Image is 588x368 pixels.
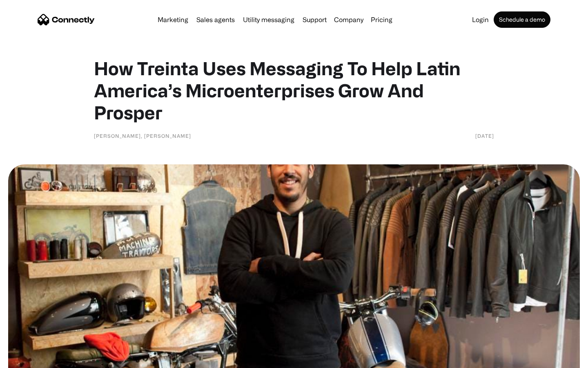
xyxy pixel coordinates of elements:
a: Marketing [154,16,192,23]
a: Support [299,16,330,23]
a: Pricing [367,16,396,23]
a: Login [469,16,492,23]
a: Sales agents [193,16,238,23]
h1: How Treinta Uses Messaging To Help Latin America’s Microenterprises Grow And Prosper [94,57,494,123]
ul: Language list [16,354,49,365]
a: Schedule a demo [494,11,550,28]
div: Company [334,14,363,25]
aside: Language selected: English [8,354,49,365]
a: Utility messaging [240,16,298,23]
div: [DATE] [475,132,494,140]
div: [PERSON_NAME], [PERSON_NAME] [94,132,191,140]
